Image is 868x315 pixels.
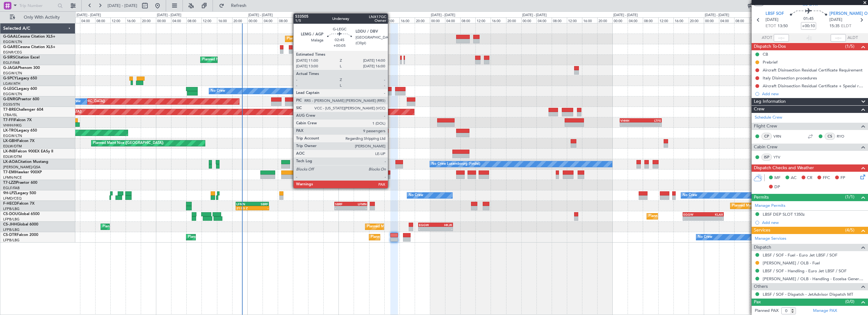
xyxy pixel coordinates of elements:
[766,23,776,29] span: ETOT
[754,43,786,50] span: Dispatch To-Dos
[3,87,37,91] a: G-LEGCLegacy 600
[3,129,37,133] a: LX-TROLegacy 650
[247,17,263,23] div: 00:00
[3,77,17,80] span: G-SPCY
[102,222,202,232] div: Planned Maint [GEOGRAPHIC_DATA] ([GEOGRAPHIC_DATA])
[3,212,40,216] a: CS-DOUGlobal 6500
[841,23,851,29] span: ELDT
[766,11,784,17] span: LBSF SOF
[763,292,853,297] a: LBSF / SOF - Dispatch - JetAdvisor Dispatch MT
[754,244,771,251] span: Dispatch
[807,175,812,181] span: CR
[3,207,20,211] a: LFPB/LBG
[845,298,854,305] span: (0/0)
[774,175,780,181] span: MF
[141,17,156,23] div: 20:00
[431,159,480,169] div: No Crew Luxembourg (Findel)
[761,154,772,161] div: ISP
[506,17,521,23] div: 20:00
[704,17,719,23] div: 00:00
[774,34,789,42] input: --:--
[762,220,865,225] div: Add new
[552,17,567,23] div: 08:00
[126,17,141,23] div: 16:00
[641,119,661,122] div: LTFE
[3,196,22,201] a: LFMD/CEQ
[3,175,22,180] a: LFMN/NCE
[3,186,20,190] a: EGLF/FAB
[641,123,661,127] div: -
[648,212,748,221] div: Planned Maint [GEOGRAPHIC_DATA] ([GEOGRAPHIC_DATA])
[3,45,55,49] a: G-GARECessna Citation XLS+
[3,223,17,226] span: CS-JHH
[16,15,67,20] span: Only With Activity
[3,150,15,153] span: LX-INB
[157,13,181,18] div: [DATE] - [DATE]
[754,194,769,201] span: Permits
[3,133,22,138] a: EGGW/LTN
[754,123,777,130] span: Flight Crew
[3,129,17,133] span: LX-TRO
[3,238,20,243] a: LFPB/LBG
[3,108,43,112] a: T7-BREChallenger 604
[188,232,220,242] div: Planned Maint Sofia
[3,87,17,91] span: G-LEGC
[719,17,734,23] div: 04:00
[3,154,22,159] a: EDLW/DTM
[3,181,37,185] a: T7-LZZIPraetor 600
[171,17,186,23] div: 04:00
[3,160,18,164] span: LX-AOA
[582,17,597,23] div: 16:00
[698,232,712,242] div: No Crew
[628,17,643,23] div: 04:00
[436,223,452,227] div: HKJK
[845,227,854,233] span: (4/5)
[803,16,814,22] span: 01:45
[732,201,832,211] div: Planned Maint [GEOGRAPHIC_DATA] ([GEOGRAPHIC_DATA])
[766,17,778,23] span: [DATE]
[3,60,20,65] a: EGLF/FAB
[419,227,436,231] div: -
[755,203,785,209] a: Manage Permits
[837,133,851,139] a: RYO
[3,202,17,206] span: F-HECD
[522,13,547,18] div: [DATE] - [DATE]
[754,283,768,290] span: Others
[754,299,761,306] span: Pax
[339,13,364,18] div: [DATE] - [DATE]
[3,35,18,39] span: G-GAAL
[763,75,817,81] div: Italy Disinsection procedures
[335,202,351,206] div: SBRF
[3,202,34,206] a: F-HECDFalcon 7X
[211,86,225,96] div: No Crew
[156,17,171,23] div: 00:00
[3,102,20,107] a: EGSS/STN
[763,83,865,89] div: Aircraft Disinsection Residual Certificate + Special request
[597,17,612,23] div: 20:00
[415,17,430,23] div: 20:00
[400,17,415,23] div: 16:00
[761,133,772,140] div: CP
[293,17,308,23] div: 12:00
[110,17,126,23] div: 12:00
[431,13,455,18] div: [DATE] - [DATE]
[7,12,69,22] button: Only With Activity
[845,194,854,200] span: (1/1)
[754,164,814,172] span: Dispatch Checks and Weather
[3,108,16,112] span: T7-BRE
[252,202,269,206] div: SBRF
[217,17,232,23] div: 16:00
[845,43,854,50] span: (1/5)
[236,206,252,210] div: 21:03 Z
[3,212,18,216] span: CS-DOU
[308,17,323,23] div: 16:00
[445,17,460,23] div: 04:00
[521,17,536,23] div: 00:00
[536,17,552,23] div: 04:00
[3,233,17,237] span: CS-DTR
[3,56,40,59] a: G-SIRSCitation Excel
[3,217,20,222] a: LFPB/LBG
[77,13,101,18] div: [DATE] - [DATE]
[3,227,20,232] a: LFPB/LBG
[3,66,40,70] a: G-JAGAPhenom 300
